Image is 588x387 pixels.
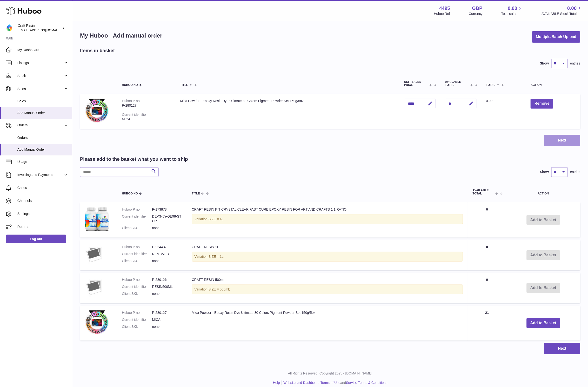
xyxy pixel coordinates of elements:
h1: My Huboo - Add manual order [80,32,162,39]
h2: Items in basket [80,47,115,54]
img: Mica Powder - Epoxy Resin Dye Ultimate 30 Colors Pigment Powder Set 150g/5oz [85,99,109,123]
dd: REMOVED [152,252,182,256]
div: Huboo Ref [434,12,450,16]
img: CRAFT RESIN KIT CRYSTAL CLEAR FAST CURE EPOXY RESIN FOR ART AND CRAFTS 1:1 RATIO [85,207,109,231]
img: CRAFT RESIN 500ml [85,277,104,297]
td: 0 [468,240,506,271]
span: 0.00 [486,99,493,103]
div: P-280127 [122,103,170,108]
dt: Client SKU [122,324,152,329]
h2: Please add to the basket what you want to ship [80,156,188,162]
span: Settings [17,212,68,216]
strong: 4495 [439,5,450,12]
a: Website and Dashboard Terms of Use [283,381,340,385]
dt: Current identifier [122,317,152,322]
a: Help [273,381,280,385]
td: CRAFT RESIN 1L [187,240,468,271]
dd: none [152,291,182,296]
span: Title [192,192,200,195]
dt: Current identifier [122,284,152,289]
span: Unit Sales Price [404,80,428,87]
td: 0 [468,202,506,238]
span: Total sales [501,12,523,16]
span: Total [486,84,495,87]
span: Add Manual Order [17,111,68,115]
div: Variation: [192,284,463,294]
button: Multiple/Batch Upload [532,31,580,43]
span: Orders [17,135,68,140]
span: SIZE = 4L; [208,217,225,221]
dd: DE-XNJY-QE98-STOP [152,214,182,223]
th: Action [506,184,580,200]
dd: P-280127 [152,310,182,315]
div: Current identifier [122,113,147,116]
span: entries [570,61,580,66]
span: Channels [17,199,68,203]
img: craftresinuk@gmail.com [6,24,13,32]
label: Show [540,61,549,66]
td: Mica Powder - Epoxy Resin Dye Ultimate 30 Colors Pigment Powder Set 150g/5oz [175,94,399,129]
dt: Huboo P no [122,277,152,282]
span: SIZE = 500ml; [208,287,230,291]
span: Huboo no [122,192,138,195]
dt: Client SKU [122,291,152,296]
dd: none [152,324,182,329]
div: Action [531,84,575,87]
dt: Huboo P no [122,245,152,249]
li: and [282,381,387,385]
span: AVAILABLE Total [445,80,469,87]
td: CRAFT RESIN 500ml [187,273,468,303]
td: 0 [468,273,506,303]
span: SIZE = 1L; [208,255,225,258]
span: Stock [17,74,63,78]
span: Listings [17,61,63,65]
td: 21 [468,306,506,341]
span: AVAILABLE Total [473,189,494,195]
td: CRAFT RESIN KIT CRYSTAL CLEAR FAST CURE EPOXY RESIN FOR ART AND CRAFTS 1:1 RATIO [187,202,468,238]
label: Show [540,170,549,174]
span: Orders [17,123,63,128]
dd: RESIN500ML [152,284,182,289]
a: 0.00 Total sales [501,5,523,16]
button: Next [544,343,580,354]
span: Invoicing and Payments [17,173,63,177]
span: 0.00 [508,5,517,12]
div: Variation: [192,252,463,262]
div: Huboo P no [122,99,140,103]
div: Craft Resin [18,23,61,32]
p: All Rights Reserved. Copyright 2025 - [DOMAIN_NAME] [76,371,584,376]
div: Currency [469,12,483,16]
span: Add Manual Order [17,147,68,152]
dd: P-224437 [152,245,182,249]
dt: Huboo P no [122,207,152,212]
a: Service Terms & Conditions [346,381,388,385]
span: Sales [17,87,63,91]
span: Usage [17,160,68,164]
dd: P-280126 [152,277,182,282]
dd: none [152,226,182,230]
dt: Client SKU [122,226,152,230]
dd: MICA [152,317,182,322]
span: entries [570,170,580,174]
a: 0.00 AVAILABLE Stock Total [541,5,582,16]
strong: GBP [472,5,482,12]
span: Cases [17,186,68,190]
div: MICA [122,117,170,122]
dt: Huboo P no [122,310,152,315]
span: My Dashboard [17,48,68,52]
span: Sales [17,99,68,103]
span: AVAILABLE Stock Total [541,12,582,16]
div: Variation: [192,214,463,224]
button: Add to Basket [527,318,560,328]
span: [EMAIL_ADDRESS][DOMAIN_NAME] [18,28,71,32]
span: Huboo no [122,84,138,87]
dt: Current identifier [122,214,152,223]
td: Mica Powder - Epoxy Resin Dye Ultimate 30 Colors Pigment Powder Set 150g/5oz [187,306,468,341]
span: 0.00 [567,5,577,12]
a: Log out [6,235,66,243]
span: Title [180,84,188,87]
dt: Current identifier [122,252,152,256]
img: Mica Powder - Epoxy Resin Dye Ultimate 30 Colors Pigment Powder Set 150g/5oz [85,310,109,335]
img: CRAFT RESIN 1L [85,245,104,264]
dd: none [152,259,182,263]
